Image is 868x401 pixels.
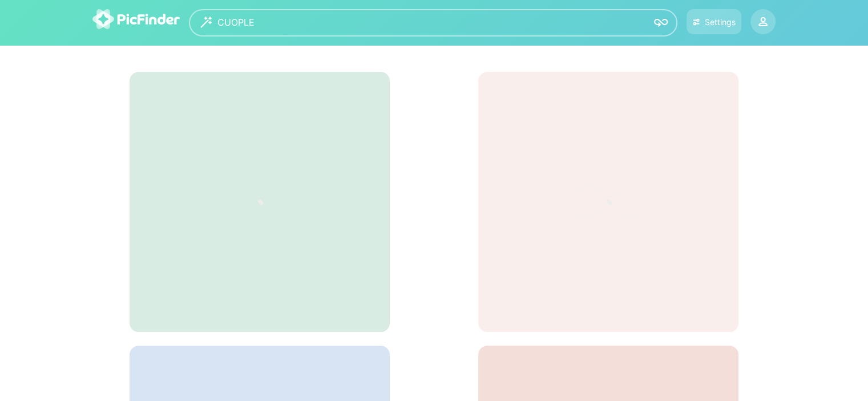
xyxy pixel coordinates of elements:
[693,17,700,27] img: icon-settings.svg
[704,17,735,27] div: Settings
[654,16,668,30] img: icon-search.svg
[687,9,741,34] button: Settings
[92,9,180,29] img: logo-picfinder-white-transparent.svg
[200,17,212,28] img: wizard.svg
